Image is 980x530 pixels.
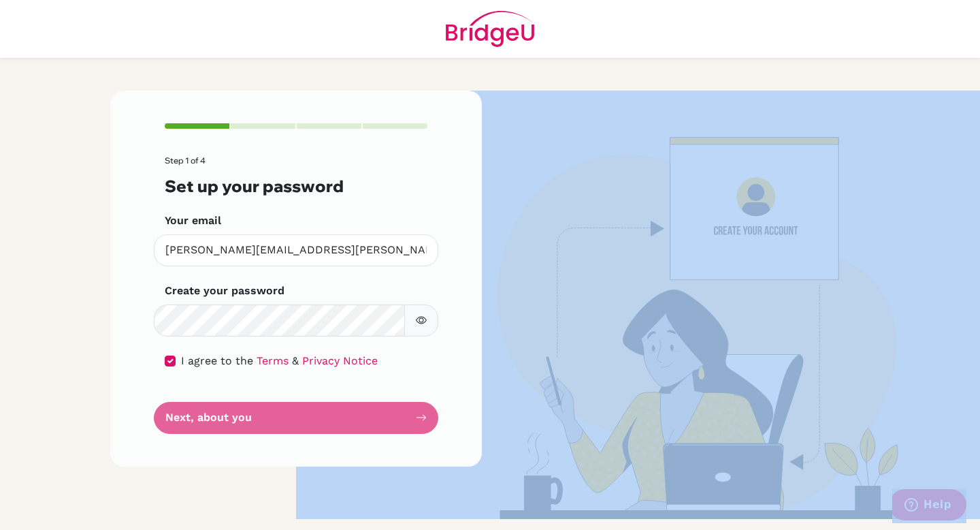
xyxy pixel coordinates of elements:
[292,354,299,367] span: &
[165,155,206,166] span: Step 1 of 4
[892,489,966,523] iframe: Opens a widget where you can find more information
[165,213,221,229] label: Your email
[154,234,438,266] input: Insert your email*
[302,354,378,367] a: Privacy Notice
[257,354,289,367] a: Terms
[165,283,284,299] label: Create your password
[165,176,427,196] h3: Set up your password
[181,354,253,367] span: I agree to the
